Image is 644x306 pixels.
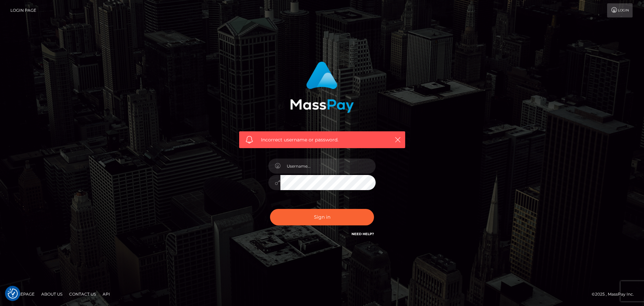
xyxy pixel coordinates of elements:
[8,289,18,299] img: Revisit consent button
[8,289,18,299] button: Consent Preferences
[100,289,113,299] a: API
[352,232,374,236] a: Need Help?
[10,3,36,17] a: Login Page
[592,291,639,298] div: © 2025 , MassPay Inc.
[261,136,383,143] span: Incorrect username or password.
[280,159,376,174] input: Username...
[290,61,354,113] img: MassPay Login
[39,289,65,299] a: About Us
[607,3,633,17] a: Login
[66,289,99,299] a: Contact Us
[7,289,37,299] a: Homepage
[270,209,374,225] button: Sign in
